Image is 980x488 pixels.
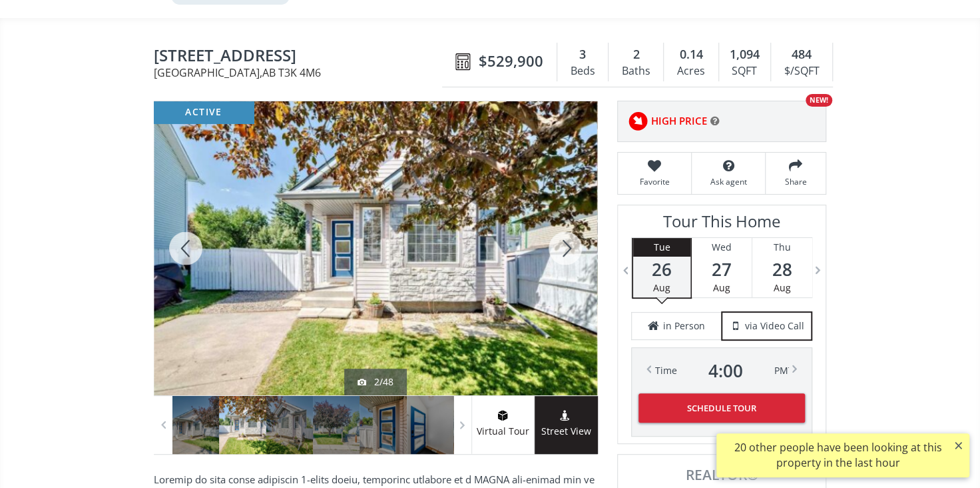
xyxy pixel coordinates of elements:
span: $529,900 [479,51,543,71]
span: Aug [774,281,791,294]
div: Beds [564,61,601,81]
h3: Tour This Home [631,212,812,237]
div: active [154,101,254,123]
div: 20 other people have been looking at this property in the last hour [723,440,953,471]
span: 28 [752,260,812,279]
span: in Person [663,319,705,333]
button: × [948,433,969,457]
span: via Video Call [744,319,804,333]
div: SQFT [726,61,764,81]
div: Time PM [788,361,921,380]
div: Tue [633,238,690,257]
div: 2/48 [358,375,393,389]
div: Time PM [655,361,788,380]
div: 0.14 [670,46,711,63]
span: 26 [633,260,690,279]
div: Wed [692,238,751,257]
span: Share [772,176,819,187]
span: Favorite [624,176,684,187]
a: virtual tour iconVirtual Tour [471,396,535,454]
span: 27 [692,260,751,279]
span: Aug [713,281,730,294]
div: $/SQFT [778,61,826,81]
div: Acres [670,61,711,81]
span: Ask agent [698,176,758,187]
span: Aug [653,281,670,294]
span: REALTOR® [632,468,811,482]
div: NEW! [806,94,832,107]
span: Virtual Tour [471,424,534,439]
div: 3 [564,46,601,63]
button: Schedule Tour [638,393,805,423]
span: 22 Harvest Rose Place NE [154,47,449,67]
img: rating icon [624,108,651,135]
span: [GEOGRAPHIC_DATA] , AB T3K 4M6 [154,67,449,78]
div: 22 Harvest Rose Place NE Calgary, AB T3K 4M6 - Photo 2 of 48 [154,101,597,395]
span: 1,094 [730,46,760,63]
img: virtual tour icon [496,410,509,421]
div: 484 [778,46,826,63]
span: 4 : 00 [708,361,743,380]
span: HIGH PRICE [651,114,707,128]
div: Baths [615,61,656,81]
span: Street View [535,424,598,439]
div: Thu [752,238,812,257]
div: 2 [615,46,656,63]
